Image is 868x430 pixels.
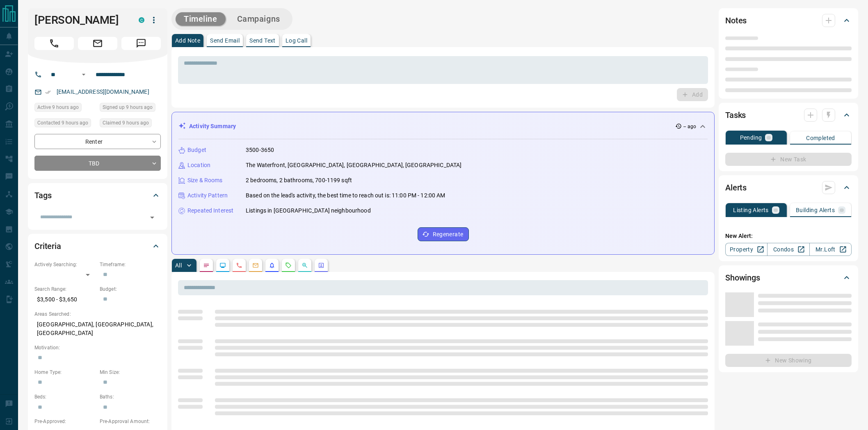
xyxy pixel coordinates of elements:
p: $3,500 - $3,650 [34,293,96,306]
button: Timeline [176,12,226,26]
h2: Alerts [725,181,747,194]
div: Tasks [725,105,852,125]
div: Tags [34,186,161,205]
div: Showings [725,268,852,287]
div: Sat Aug 16 2025 [100,103,161,114]
p: Pre-Approval Amount: [100,418,161,425]
p: Baths: [100,393,161,401]
p: Add Note [175,38,200,43]
div: condos.ca [139,17,144,23]
p: Motivation: [34,344,161,351]
p: Send Email [210,38,240,43]
p: Location [187,161,210,170]
p: Activity Pattern [187,191,228,200]
p: Min Size: [100,369,161,376]
svg: Notes [203,262,210,269]
span: Claimed 9 hours ago [103,119,149,127]
div: Sat Aug 16 2025 [34,118,96,130]
p: Building Alerts [796,207,835,213]
p: Activity Summary [189,122,236,131]
p: Repeated Interest [187,206,233,215]
p: [GEOGRAPHIC_DATA], [GEOGRAPHIC_DATA], [GEOGRAPHIC_DATA] [34,318,161,340]
h2: Criteria [34,240,61,253]
h2: Showings [725,271,760,284]
span: Message [121,37,161,50]
p: Beds: [34,393,96,401]
p: Based on the lead's activity, the best time to reach out is: 11:00 PM - 12:00 AM [246,191,445,200]
p: Pending [740,135,762,140]
h2: Notes [725,14,747,27]
p: 2 bedrooms, 2 bathrooms, 700-1199 sqft [246,176,352,185]
h1: [PERSON_NAME] [34,14,126,27]
span: Contacted 9 hours ago [37,119,88,127]
svg: Opportunities [302,262,308,269]
p: Listings in [GEOGRAPHIC_DATA] neighbourhood [246,206,371,215]
div: Sat Aug 16 2025 [34,103,96,114]
p: Actively Searching: [34,261,96,268]
p: -- ago [683,123,696,130]
span: Signed up 9 hours ago [103,103,153,111]
div: Activity Summary-- ago [178,119,708,134]
div: Renter [34,134,161,149]
p: Listing Alerts [733,207,769,213]
svg: Agent Actions [318,262,324,269]
div: Sat Aug 16 2025 [100,118,161,130]
button: Regenerate [418,227,469,241]
p: Log Call [286,38,307,43]
button: Campaigns [229,12,288,26]
div: Criteria [34,236,161,256]
svg: Calls [236,262,242,269]
p: Search Range: [34,285,96,293]
p: Size & Rooms [187,176,223,185]
p: Budget: [100,285,161,293]
p: Home Type: [34,369,96,376]
p: Budget [187,146,206,154]
p: Completed [806,135,835,141]
a: Property [725,243,767,256]
button: Open [146,212,158,223]
h2: Tasks [725,109,746,122]
h2: Tags [34,189,51,202]
div: TBD [34,156,161,171]
a: Mr.Loft [809,243,852,256]
div: Alerts [725,178,852,197]
svg: Listing Alerts [269,262,275,269]
svg: Requests [285,262,292,269]
svg: Emails [252,262,259,269]
p: Pre-Approved: [34,418,96,425]
p: Areas Searched: [34,310,161,318]
svg: Lead Browsing Activity [219,262,226,269]
p: 3500-3650 [246,146,274,154]
span: Email [78,37,117,50]
span: Call [34,37,74,50]
p: The Waterfront, [GEOGRAPHIC_DATA], [GEOGRAPHIC_DATA], [GEOGRAPHIC_DATA] [246,161,461,170]
p: Send Text [249,38,276,43]
p: New Alert: [725,232,852,240]
a: [EMAIL_ADDRESS][DOMAIN_NAME] [57,88,149,95]
span: Active 9 hours ago [37,103,79,111]
button: Open [79,70,89,79]
a: Condos [767,243,809,256]
div: Notes [725,11,852,30]
p: Timeframe: [100,261,161,268]
svg: Email Verified [45,89,51,95]
p: All [175,263,182,268]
